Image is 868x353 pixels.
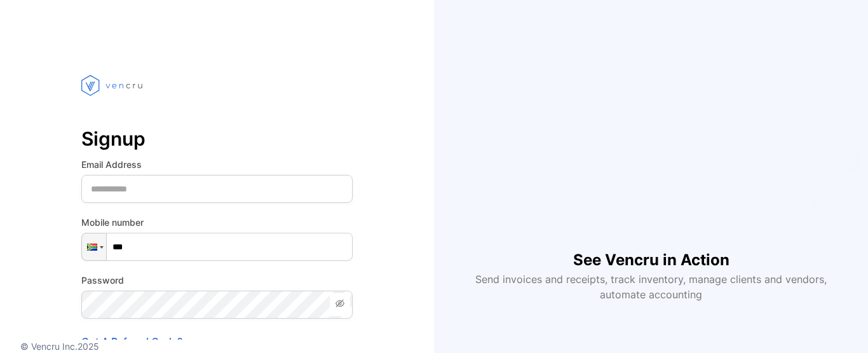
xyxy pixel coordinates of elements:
[81,51,145,120] img: vencru logo
[82,233,106,260] div: South Africa: + 27
[468,272,834,302] p: Send invoices and receipts, track inventory, manage clients and vendors, automate accounting
[81,216,353,229] label: Mobile number
[573,228,729,272] h1: See Vencru in Action
[81,158,353,171] label: Email Address
[81,123,353,154] p: Signup
[81,273,353,287] label: Password
[81,334,353,349] p: Got A Referral Code?
[477,51,824,228] iframe: YouTube video player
